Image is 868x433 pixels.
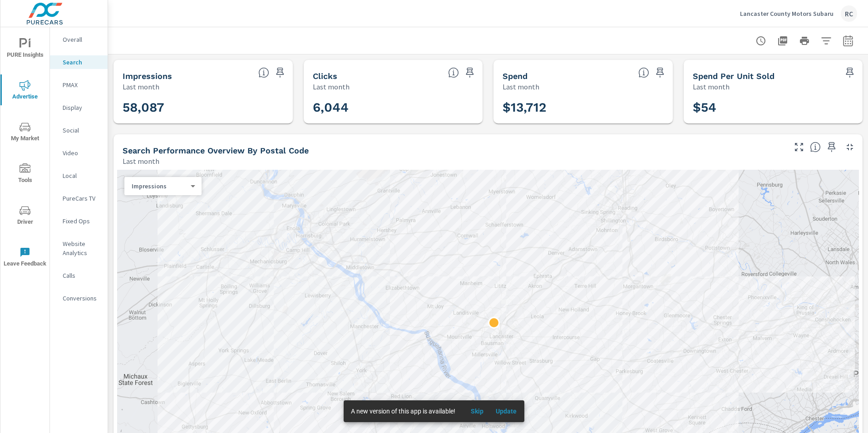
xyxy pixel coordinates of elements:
[50,269,108,282] div: Calls
[693,81,730,92] p: Last month
[3,38,47,60] span: PURE Insights
[63,126,100,135] p: Social
[841,5,857,22] div: RC
[463,404,492,418] button: Skip
[258,67,269,78] span: The number of times an ad was shown on your behalf.
[63,294,100,303] p: Conversions
[839,32,857,50] button: Select Date Range
[3,247,47,269] span: Leave Feedback
[3,122,47,144] span: My Market
[774,32,792,50] button: "Export Report to PDF"
[50,237,108,260] div: Website Analytics
[50,33,108,46] div: Overall
[492,404,521,418] button: Update
[792,140,806,154] button: Make Fullscreen
[124,182,194,191] div: Impressions
[843,65,857,80] span: Save this to your personalized report
[313,71,337,81] h5: Clicks
[50,192,108,205] div: PureCars TV
[313,81,350,92] p: Last month
[50,169,108,182] div: Local
[495,407,517,415] span: Update
[63,103,100,112] p: Display
[63,35,100,44] p: Overall
[503,71,528,81] h5: Spend
[123,81,159,92] p: Last month
[63,194,100,203] p: PureCars TV
[463,65,477,80] span: Save this to your personalized report
[638,67,649,78] span: The amount of money spent on advertising during the period.
[0,27,49,278] div: nav menu
[693,100,854,115] h3: $54
[63,80,100,89] p: PMAX
[313,100,474,115] h3: 6,044
[50,214,108,228] div: Fixed Ops
[693,71,774,81] h5: Spend Per Unit Sold
[63,271,100,280] p: Calls
[63,239,100,257] p: Website Analytics
[123,146,309,155] h5: Search Performance Overview By Postal Code
[503,81,539,92] p: Last month
[63,148,100,157] p: Video
[50,146,108,160] div: Video
[63,171,100,180] p: Local
[3,80,47,102] span: Advertise
[448,67,459,78] span: The number of times an ad was clicked by a consumer.
[123,71,172,81] h5: Impressions
[351,408,455,415] span: A new version of this app is available!
[810,142,821,153] span: Understand Search performance data by postal code. Individual postal codes can be selected and ex...
[63,58,100,67] p: Search
[466,407,488,415] span: Skip
[273,65,287,80] span: Save this to your personalized report
[50,291,108,305] div: Conversions
[3,205,47,227] span: Driver
[63,216,100,226] p: Fixed Ops
[824,140,839,154] span: Save this to your personalized report
[50,78,108,92] div: PMAX
[123,156,159,167] p: Last month
[50,55,108,69] div: Search
[740,10,833,18] p: Lancaster County Motors Subaru
[132,182,187,190] p: Impressions
[503,100,664,115] h3: $13,712
[123,100,284,115] h3: 58,087
[795,32,814,50] button: Print Report
[653,65,667,80] span: Save this to your personalized report
[50,101,108,114] div: Display
[3,163,47,186] span: Tools
[817,32,835,50] button: Apply Filters
[50,123,108,137] div: Social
